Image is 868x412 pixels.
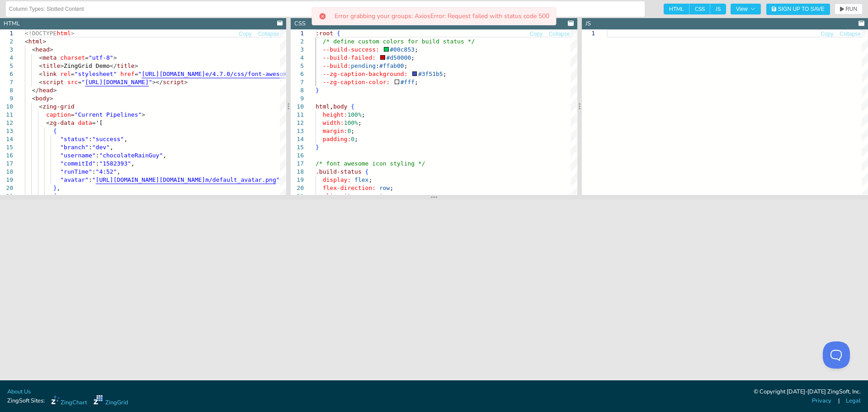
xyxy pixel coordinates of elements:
span: 0 [351,136,355,142]
span: head [35,46,49,53]
span: JS [710,4,726,14]
span: ; [411,54,415,61]
span: ; [390,185,394,191]
span: < [25,38,28,45]
span: script [42,79,64,85]
div: 7 [291,78,304,86]
span: < [39,62,42,69]
span: HTML [664,4,689,14]
div: 21 [291,192,304,200]
input: Untitled Demo [9,2,642,16]
span: } [316,144,319,151]
button: Sign Up to Save [766,4,830,15]
span: meta [42,54,57,61]
span: height: [323,111,348,118]
span: rel [60,71,71,77]
span: html [28,38,42,45]
span: head [39,87,53,94]
div: 3 [291,46,304,54]
span: padding: [323,136,351,142]
button: Collapse [548,30,571,38]
div: HTML [4,19,20,28]
span: #3f51b5 [418,71,443,77]
span: , [163,152,166,159]
span: ZingGrid Demo [64,62,110,69]
div: 14 [291,135,304,143]
span: } [316,87,319,94]
a: ZingChart [51,395,87,407]
span: "success" [92,136,124,142]
span: title [42,62,60,69]
span: Copy [821,31,833,37]
span: CSS [689,4,710,14]
span: { [337,30,340,37]
div: 15 [291,143,304,152]
span: "chocolateRainGuy" [99,152,163,159]
span: : [89,144,92,151]
span: body [333,103,347,110]
a: ZingGrid [94,395,128,407]
span: > [113,54,117,61]
span: = [78,79,81,85]
span: --build-failed: [323,54,376,61]
div: 11 [291,111,304,119]
span: flex-direction: [323,185,376,191]
span: Sign Up to Save [778,6,825,12]
span: ; [415,79,418,85]
span: script [163,79,184,85]
span: html [316,103,330,110]
span: < [39,54,42,61]
span: "1582393" [99,160,131,167]
span: Collapse [549,31,570,37]
span: --zg-caption-background: [323,71,408,77]
span: </ [110,62,117,69]
span: { [53,128,57,134]
div: 6 [291,70,304,78]
span: : [92,168,96,175]
span: #d50000 [387,54,411,61]
span: : [89,176,92,183]
button: Copy [529,30,543,38]
span: " [276,176,280,183]
span: ; [369,176,373,183]
button: Collapse [839,30,861,38]
span: pending [351,62,376,69]
div: JS [585,19,591,28]
span: row [379,185,390,191]
span: "runTime" [60,168,92,175]
span: > [50,46,53,53]
span: width: [323,119,344,126]
span: m/default_avatar.png [205,176,276,183]
span: "commitId" [60,160,95,167]
span: : [96,160,99,167]
span: html [57,30,71,37]
span: " [92,176,96,183]
span: ; [358,119,362,126]
span: --build-success: [323,46,379,53]
span: --build: [323,62,351,69]
span: [URL][DOMAIN_NAME] [85,79,149,85]
span: : [89,136,92,142]
span: : [96,152,99,159]
div: 10 [291,103,304,111]
div: 5 [291,62,304,70]
span: = [71,71,75,77]
span: align-items: [323,193,365,199]
span: "username" [60,152,95,159]
span: > [142,111,145,118]
span: , [117,168,121,175]
div: checkbox-group [664,4,726,14]
span: { [365,168,369,175]
button: Copy [239,30,252,38]
span: | [838,397,840,405]
div: © Copyright [DATE]-[DATE] ZingSoft, Inc. [754,388,861,397]
span: , [131,160,135,167]
span: <!DOCTYPE [25,30,57,37]
span: > [184,79,188,85]
span: ZingSoft Sites: [7,397,45,405]
span: 0 [348,128,351,134]
span: ; [443,71,447,77]
span: </ [32,87,39,94]
span: link [42,71,57,77]
button: Collapse [258,30,280,38]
